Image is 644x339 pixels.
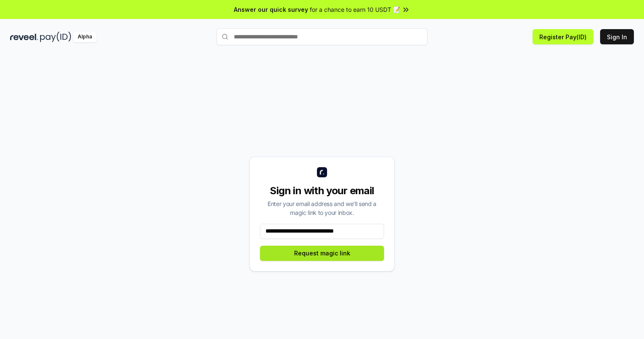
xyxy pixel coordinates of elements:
button: Request magic link [260,246,384,261]
div: Enter your email address and we’ll send a magic link to your inbox. [260,199,384,217]
button: Sign In [600,29,634,44]
button: Register Pay(ID) [533,29,593,44]
img: pay_id [40,32,71,42]
img: logo_small [317,167,327,177]
span: for a chance to earn 10 USDT 📝 [310,5,400,14]
img: reveel_dark [10,32,38,42]
span: Answer our quick survey [234,5,308,14]
div: Alpha [73,32,97,42]
div: Sign in with your email [260,184,384,198]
